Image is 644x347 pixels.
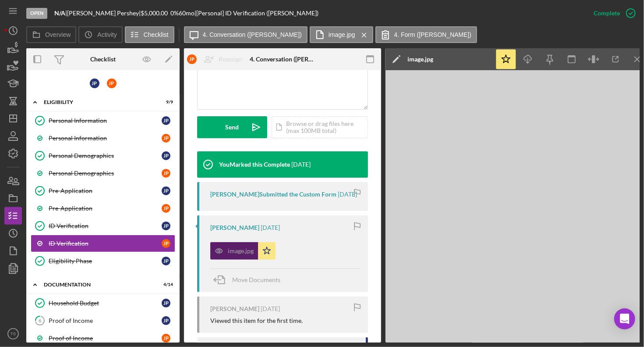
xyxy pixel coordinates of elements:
[232,276,280,283] span: Move Documents
[183,50,251,68] button: JPReassign
[49,117,162,124] div: Personal Information
[107,79,117,88] div: J P
[261,305,280,312] time: 2025-08-02 12:28
[31,217,175,235] a: ID VerificationJP
[49,187,162,194] div: Pre-Application
[78,26,122,43] button: Activity
[585,4,640,22] button: Complete
[210,242,276,260] button: image.jpg
[31,312,175,329] a: 6Proof of IncomeJP
[162,204,170,213] div: J P
[162,186,170,195] div: J P
[31,147,175,165] a: Personal DemographicsJP
[144,31,169,38] label: Checklist
[210,224,259,231] div: [PERSON_NAME]
[162,134,170,143] div: J P
[228,247,254,254] div: image.jpg
[31,112,175,129] a: Personal InformationJP
[394,31,472,38] label: 4. Form ([PERSON_NAME])
[44,100,151,105] div: ELIGIBILITY
[54,10,67,17] div: |
[4,325,22,343] button: TS
[162,299,170,308] div: J P
[210,191,336,198] div: [PERSON_NAME] Submitted the Custom Form
[157,100,173,105] div: 9 / 9
[219,50,242,68] div: Reassign
[291,161,311,168] time: 2025-08-08 14:24
[44,282,151,287] div: DOCUMENTATION
[210,269,289,291] button: Move Documents
[184,26,308,43] button: 4. Conversation ([PERSON_NAME])
[49,258,162,265] div: Eligibility Phase
[162,169,170,178] div: J P
[31,182,175,200] a: Pre-ApplicationJP
[49,152,162,159] div: Personal Demographics
[31,165,175,182] a: Personal DemographicsJP
[45,31,71,38] label: Overview
[31,294,175,312] a: Household BudgetJP
[375,26,478,43] button: 4. Form ([PERSON_NAME])
[329,31,355,38] label: image.jpg
[338,191,357,198] time: 2025-08-02 12:30
[261,224,280,231] time: 2025-08-02 12:29
[49,240,162,247] div: ID Verification
[162,257,170,265] div: J P
[49,170,162,177] div: Personal Demographics
[31,235,175,252] a: ID VerificationJP
[179,10,195,17] div: 60 mo
[162,334,170,343] div: J P
[210,305,259,312] div: [PERSON_NAME]
[226,116,239,138] div: Send
[67,10,141,17] div: [PERSON_NAME] Pershey |
[49,135,162,142] div: Personal Information
[162,116,170,125] div: J P
[197,116,267,138] button: Send
[39,318,42,323] tspan: 6
[170,10,179,17] div: 0 %
[594,4,620,22] div: Complete
[195,10,318,17] div: | [Personal] ID Verification ([PERSON_NAME])
[54,9,65,17] b: N/A
[49,222,162,229] div: ID Verification
[90,79,99,88] div: J P
[210,317,303,324] div: Viewed this item for the first time.
[49,205,162,212] div: Pre-Application
[49,317,162,324] div: Proof of Income
[31,200,175,217] a: Pre-ApplicationJP
[49,300,162,307] div: Household Budget
[614,308,635,329] div: Open Intercom Messenger
[250,56,315,63] div: 4. Conversation ([PERSON_NAME])
[97,31,117,38] label: Activity
[162,239,170,248] div: J P
[187,54,197,64] div: J P
[31,252,175,270] a: Eligibility PhaseJP
[310,26,373,43] button: image.jpg
[11,332,16,336] text: TS
[162,316,170,325] div: J P
[90,56,116,63] div: Checklist
[26,8,47,19] div: Open
[125,26,174,43] button: Checklist
[31,329,175,347] a: Proof of IncomeJP
[162,222,170,230] div: J P
[31,129,175,147] a: Personal InformationJP
[407,56,433,63] div: image.jpg
[203,31,302,38] label: 4. Conversation ([PERSON_NAME])
[26,26,76,43] button: Overview
[162,151,170,160] div: J P
[141,10,170,17] div: $5,000.00
[49,335,162,342] div: Proof of Income
[157,282,173,287] div: 4 / 14
[219,161,290,168] div: You Marked this Complete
